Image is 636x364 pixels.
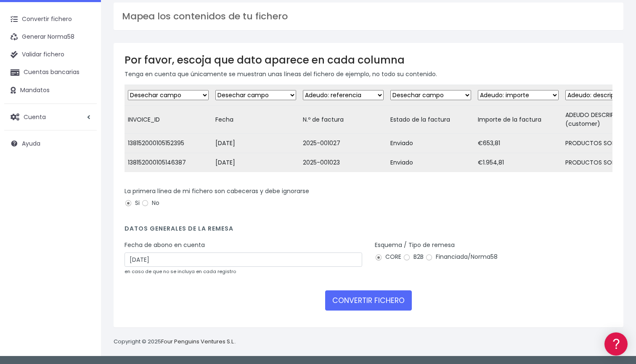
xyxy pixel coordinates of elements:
td: Enviado [387,153,474,173]
div: Convertir ficheros [8,93,160,101]
button: CONVERTIR FICHERO [325,290,412,311]
td: INVOICE_ID [125,106,212,134]
h3: Por favor, escoja que dato aparece en cada columna [125,54,612,66]
a: Mandatos [4,82,97,99]
a: Información general [8,72,160,85]
a: Ayuda [4,135,97,152]
a: API [8,215,160,228]
a: Problemas habituales [8,120,160,133]
td: €1.954,81 [474,153,562,173]
label: La primera línea de mi fichero son cabeceras y debe ignorarse [125,187,309,196]
label: Financiada/Norma58 [425,252,498,261]
a: Cuenta [4,108,97,126]
div: Facturación [8,167,160,175]
a: Formatos [8,106,160,120]
td: 138152000105146387 [125,153,212,173]
td: Fecha [212,106,299,134]
label: B2B [403,252,424,261]
button: Contáctanos [8,225,160,240]
td: €653,81 [474,134,562,153]
h4: Datos generales de la remesa [125,225,612,236]
p: Tenga en cuenta que únicamente se muestran unas líneas del fichero de ejemplo, no todo su contenido. [125,69,612,79]
td: Estado de la factura [387,106,474,134]
a: Videotutoriales [8,133,160,146]
a: Perfiles de empresas [8,146,160,159]
span: Ayuda [22,139,40,148]
td: 2025-001027 [299,134,387,153]
td: [DATE] [212,134,299,153]
td: 2025-001023 [299,153,387,173]
p: Copyright © 2025 . [114,337,236,346]
label: CORE [375,252,401,261]
td: N.º de factura [299,106,387,134]
a: Convertir fichero [4,11,97,28]
div: Programadores [8,202,160,210]
td: 138152000105152395 [125,134,212,153]
a: POWERED BY ENCHANT [116,242,162,250]
td: Importe de la factura [474,106,562,134]
a: Generar Norma58 [4,28,97,46]
label: Esquema / Tipo de remesa [375,241,455,250]
td: [DATE] [212,153,299,173]
a: Four Penguins Ventures S.L. [161,337,235,345]
div: Información general [8,58,160,66]
td: Enviado [387,134,474,153]
a: General [8,181,160,194]
label: Fecha de abono en cuenta [125,241,205,250]
span: Cuenta [24,112,46,121]
a: Validar fichero [4,46,97,64]
h3: Mapea los contenidos de tu fichero [122,11,615,22]
label: Si [125,199,140,207]
small: en caso de que no se incluya en cada registro [125,268,236,275]
label: No [141,199,159,207]
a: Cuentas bancarias [4,64,97,81]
